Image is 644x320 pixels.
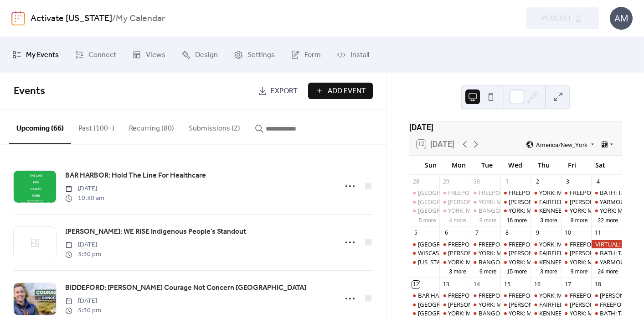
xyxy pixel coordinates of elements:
[479,300,617,309] div: YORK: Morning Resistance at [GEOGRAPHIC_DATA]
[470,309,500,317] div: BANGOR: Weekly peaceful protest
[195,48,218,63] span: Design
[479,189,627,197] div: FREEPORT: VISIBILITY FREEPORT Stand for Democracy!
[65,194,104,203] span: 10:30 am
[418,309,560,317] div: [GEOGRAPHIC_DATA]: Organize - Resistance Singers!
[509,198,633,206] div: [PERSON_NAME]: NO I.C.E in [PERSON_NAME]
[479,198,617,206] div: YORK: Morning Resistance at [GEOGRAPHIC_DATA]
[445,267,470,275] button: 3 more
[328,86,366,97] span: Add Event
[594,267,622,275] button: 24 more
[409,258,440,266] div: Maine VIRTUAL: Democratic Socialists of America Political Education Session: Electoral Organizing...
[531,291,561,299] div: YORK: Morning Resistance at Town Center
[500,189,531,197] div: FREEPORT: Visibility Brigade Standout
[271,86,298,97] span: Export
[561,291,592,299] div: FREEPORT: AM and PM Rush Hour Brigade. Click for times!
[65,226,246,237] span: [PERSON_NAME]: WE RISE Indigenous People’s Standout
[539,249,610,257] div: FAIRFIELD: Stop The Coup
[125,41,172,69] a: Views
[409,291,440,299] div: BAR HARBOR: Hold The Line For Healthcare
[564,178,572,185] div: 3
[509,189,611,197] div: FREEPORT: Visibility Brigade Standout
[65,170,206,182] a: BAR HARBOR: Hold The Line For Healthcare
[443,229,450,237] div: 6
[500,249,531,257] div: WELLS: NO I.C.E in Wells
[503,215,531,224] button: 16 more
[409,240,440,248] div: BELFAST: Support Palestine Weekly Standout
[65,250,101,259] span: 3:30 pm
[591,189,622,197] div: BATH: Tabling at the Bath Farmers Market
[503,281,511,289] div: 15
[561,249,592,257] div: WELLS: NO I.C.E in Wells
[503,229,511,237] div: 8
[418,189,594,197] div: [GEOGRAPHIC_DATA]: Solidarity Flotilla for [GEOGRAPHIC_DATA]
[564,229,572,237] div: 10
[479,240,627,248] div: FREEPORT: VISIBILITY FREEPORT Stand for Democracy!
[448,240,605,248] div: FREEPORT: AM and PM Rush Hour Brigade. Click for times!
[536,215,561,224] button: 3 more
[479,309,572,317] div: BANGOR: Weekly peaceful protest
[112,10,116,27] b: /
[594,178,602,185] div: 4
[558,156,586,174] div: Fri
[561,198,592,206] div: WELLS: NO I.C.E in Wells
[531,300,561,309] div: FAIRFIELD: Stop The Coup
[308,83,373,99] button: Add Event
[448,291,605,299] div: FREEPORT: AM and PM Rush Hour Brigade. Click for times!
[409,121,622,133] div: [DATE]
[591,258,622,266] div: YARMOUTH: Saturday Weekly Rally - Resist Hate - Support Democracy
[530,156,558,174] div: Thu
[439,258,470,266] div: YORK: Morning Resistance at Town Center
[561,258,592,266] div: YORK: Morning Resistance at Town Center
[65,282,306,294] a: BIDDEFORD: [PERSON_NAME] Courage Not Concern [GEOGRAPHIC_DATA]
[304,48,321,63] span: Form
[448,206,587,215] div: YORK: Morning Resistance at [GEOGRAPHIC_DATA]
[531,249,561,257] div: FAIRFIELD: Stop The Coup
[500,300,531,309] div: WELLS: NO I.C.E in Wells
[503,267,531,275] button: 15 more
[539,309,606,317] div: KENNEBUNK: Stand Out
[418,206,576,215] div: [GEOGRAPHIC_DATA]: Support Palestine Weekly Standout
[591,240,622,248] div: VIRTUAL: United Against Book Bans – Let Freedom Read Day
[501,156,530,174] div: Wed
[610,7,633,30] div: AM
[500,291,531,299] div: FREEPORT: Visibility Brigade Standout
[534,229,541,237] div: 9
[65,296,101,306] span: [DATE]
[473,156,501,174] div: Tue
[594,281,602,289] div: 18
[418,291,536,299] div: BAR HARBOR: Hold The Line For Healthcare
[247,48,275,63] span: Settings
[473,229,481,237] div: 7
[479,258,572,266] div: BANGOR: Weekly peaceful protest
[536,267,561,275] button: 3 more
[534,178,541,185] div: 2
[531,198,561,206] div: FAIRFIELD: Stop The Coup
[539,258,606,266] div: KENNEBUNK: Stand Out
[539,198,610,206] div: FAIRFIELD: Stop The Coup
[500,258,531,266] div: YORK: Morning Resistance at Town Center
[509,291,611,299] div: FREEPORT: Visibility Brigade Standout
[536,142,587,147] span: America/New_York
[479,249,617,257] div: YORK: Morning Resistance at [GEOGRAPHIC_DATA]
[561,206,592,215] div: YORK: Morning Resistance at Town Center
[409,206,440,215] div: BELFAST: Support Palestine Weekly Standout
[473,281,481,289] div: 14
[479,291,627,299] div: FREEPORT: VISIBILITY FREEPORT Stand for Democracy!
[448,309,587,317] div: YORK: Morning Resistance at [GEOGRAPHIC_DATA]
[470,300,500,309] div: YORK: Morning Resistance at Town Center
[470,249,500,257] div: YORK: Morning Resistance at Town Center
[251,83,304,99] a: Export
[479,206,572,215] div: BANGOR: Weekly peaceful protest
[561,300,592,309] div: WELLS: NO I.C.E in Wells
[531,240,561,248] div: YORK: Morning Resistance at Town Center
[439,249,470,257] div: WELLS: NO I.C.E in Wells
[591,206,622,215] div: YORK: Morning Resistance at Town Center
[591,291,622,299] div: WELLS: Nor ICE in Wells! Nor Kings!
[439,198,470,206] div: WELLS: NO I.C.E in Wells
[181,110,247,143] button: Submissions (2)
[564,281,572,289] div: 17
[509,249,633,257] div: [PERSON_NAME]: NO I.C.E in [PERSON_NAME]
[531,206,561,215] div: KENNEBUNK: Stand Out
[409,309,440,317] div: PORTLAND: Organize - Resistance Singers!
